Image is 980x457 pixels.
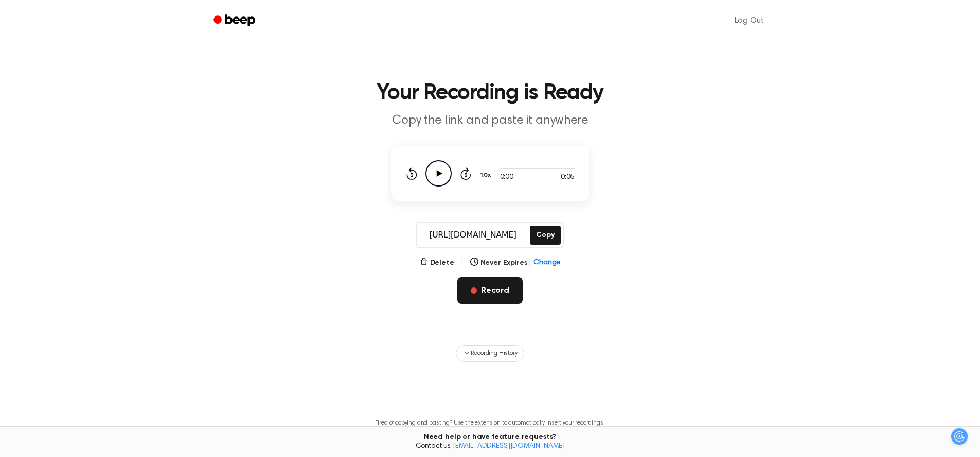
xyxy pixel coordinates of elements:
[456,345,524,362] button: Recording History
[453,443,565,450] a: [EMAIL_ADDRESS][DOMAIN_NAME]
[470,258,561,268] button: Never Expires|Change
[471,349,517,358] span: Recording History
[457,277,523,304] button: Record
[376,419,605,427] p: Tired of copying and pasting? Use the extension to automatically insert your recordings.
[420,258,454,268] button: Delete
[227,82,754,104] h1: Your Recording is Ready
[479,166,495,184] button: 1.0x
[293,112,688,129] p: Copy the link and paste it anywhere
[561,172,574,183] span: 0:05
[6,442,974,451] span: Contact us
[530,226,560,245] button: Copy
[724,8,774,33] a: Log Out
[529,258,531,268] span: |
[500,172,513,183] span: 0:00
[533,258,560,268] span: Change
[206,11,264,31] a: Beep
[460,257,464,269] span: |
